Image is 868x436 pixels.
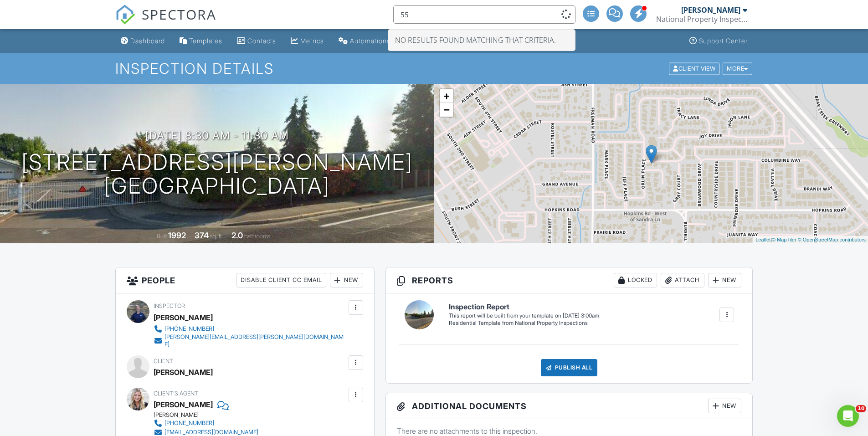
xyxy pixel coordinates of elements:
[669,62,719,75] div: Client View
[708,399,741,413] div: New
[154,324,346,333] a: [PHONE_NUMBER]
[393,5,575,24] input: Search everything...
[189,37,222,45] div: Templates
[656,15,747,24] div: National Property Inspections
[130,37,165,45] div: Dashboard
[195,231,209,240] div: 374
[233,33,280,50] a: Contacts
[772,237,796,242] a: © MapTiler
[699,37,748,45] div: Support Center
[145,129,289,142] h3: [DATE] 8:30 am - 11:30 am
[397,426,742,436] p: There are no attachments to this inspection.
[164,333,346,348] div: [PERSON_NAME][EMAIL_ADDRESS][PERSON_NAME][DOMAIN_NAME]
[350,37,390,45] div: Automations
[449,319,599,327] div: Residential Template from National Property Inspections
[335,33,394,50] a: Automations (Advanced)
[154,303,185,309] span: Inspector
[837,405,859,427] iframe: Intercom live chat
[164,429,258,436] div: [EMAIL_ADDRESS][DOMAIN_NAME]
[386,267,753,293] h3: Reports
[115,12,216,31] a: SPECTORA
[856,405,866,412] span: 10
[449,312,599,319] div: This report will be built from your template on [DATE] 3:00am
[614,273,657,287] div: Locked
[247,37,276,45] div: Contacts
[449,303,599,311] h6: Inspection Report
[168,231,186,240] div: 1992
[157,233,167,240] span: Built
[723,62,752,75] div: More
[154,333,346,348] a: [PERSON_NAME][EMAIL_ADDRESS][PERSON_NAME][DOMAIN_NAME]
[210,233,223,240] span: sq. ft.
[300,37,324,45] div: Metrics
[154,411,266,419] div: [PERSON_NAME]
[164,325,214,333] div: [PHONE_NUMBER]
[753,236,868,244] div: |
[142,5,216,24] span: SPECTORA
[388,30,575,51] div: No results found matching that criteria.
[154,419,258,428] a: [PHONE_NUMBER]
[21,150,413,199] h1: [STREET_ADDRESS][PERSON_NAME] [GEOGRAPHIC_DATA]
[176,33,226,50] a: Templates
[244,233,270,240] span: bathrooms
[440,89,453,103] a: Zoom in
[440,103,453,117] a: Zoom out
[164,420,214,427] div: [PHONE_NUMBER]
[668,65,722,72] a: Client View
[755,237,770,242] a: Leaflet
[287,33,328,50] a: Metrics
[236,273,326,287] div: Disable Client CC Email
[154,311,213,324] div: [PERSON_NAME]
[115,61,753,77] h1: Inspection Details
[231,231,243,240] div: 2.0
[661,273,704,287] div: Attach
[116,267,374,293] h3: People
[154,390,198,397] span: Client's Agent
[115,5,135,25] img: The Best Home Inspection Software - Spectora
[117,33,169,50] a: Dashboard
[330,273,363,287] div: New
[681,5,740,15] div: [PERSON_NAME]
[154,358,173,364] span: Client
[541,359,598,376] div: Publish All
[686,33,751,50] a: Support Center
[386,393,753,419] h3: Additional Documents
[708,273,741,287] div: New
[154,365,213,379] div: [PERSON_NAME]
[154,398,213,411] a: [PERSON_NAME]
[798,237,866,242] a: © OpenStreetMap contributors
